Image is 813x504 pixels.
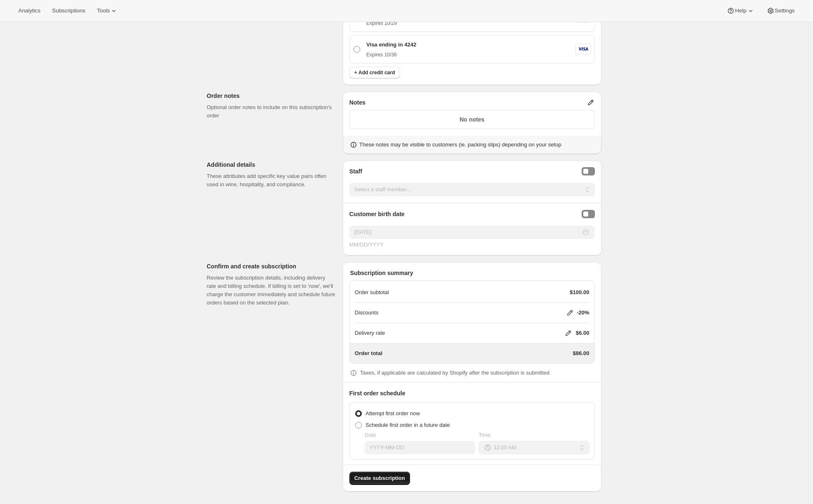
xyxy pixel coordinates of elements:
button: Subscriptions [47,5,90,17]
span: Date [365,432,376,438]
p: $86.00 [573,349,589,358]
span: Attempt first order now [366,410,420,416]
span: Help [735,7,746,14]
p: Discounts [355,309,378,317]
span: Create subscription [354,474,405,482]
p: Review the subscription details, including delivery rate and billing schedule. If billing is set ... [207,274,336,307]
p: Order subtotal [355,288,389,297]
p: $6.00 [576,329,589,337]
button: Help [722,5,759,17]
span: Subscriptions [52,7,85,14]
button: Create subscription [349,472,410,485]
p: Order total [355,349,382,358]
p: Additional details [207,161,336,169]
span: Staff [349,167,362,176]
p: Delivery rate [355,329,385,337]
p: Optional order notes to include on this subscription's order [207,103,336,120]
span: + Add credit card [354,69,395,76]
button: Analytics [13,5,45,17]
input: YYYY-MM-DD [365,441,475,454]
p: Subscription summary [350,269,595,277]
button: Staff Selector [582,167,595,175]
button: Settings [761,5,800,17]
p: Taxes, if applicable are calculated by Shopify after the subscription is submitted [360,369,550,377]
p: Confirm and create subscription [207,262,336,270]
span: Settings [775,7,795,14]
p: These attributes add specific key value pairs often used in wine, hospitality, and compliance. [207,172,336,189]
p: $100.00 [570,288,589,297]
button: Tools [92,5,123,17]
span: Tools [97,7,110,14]
p: First order schedule [349,389,595,397]
span: Notes [349,98,366,107]
p: These notes may be visible to customers (ie. packing slips) depending on your setup [359,141,561,149]
button: + Add credit card [349,67,400,78]
span: Analytics [18,7,40,14]
button: Birthday Selector [582,210,595,218]
span: Time [479,432,490,438]
p: Visa ending in 4242 [366,41,416,49]
p: -20% [577,309,589,317]
span: MM/DD/YYYY [349,241,383,248]
span: Schedule first order in a future date [366,422,450,428]
p: Expires 10/29 [366,20,416,27]
span: Customer birth date [349,210,405,219]
p: Order notes [207,92,336,100]
p: Expires 10/36 [366,51,416,58]
p: No notes [355,115,589,124]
